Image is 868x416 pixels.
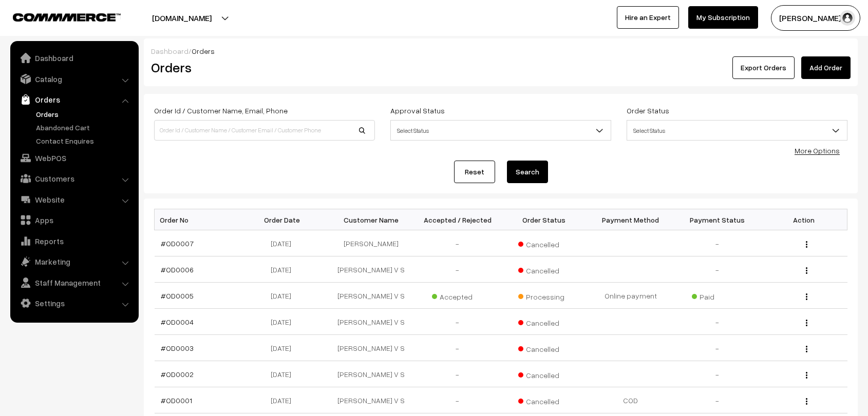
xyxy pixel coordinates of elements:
img: Menu [806,372,807,379]
td: Online payment [588,283,674,309]
label: Approval Status [390,105,445,116]
button: [DOMAIN_NAME] [116,5,248,31]
span: Cancelled [518,341,570,354]
a: Customers [13,169,135,188]
a: Settings [13,294,135,312]
span: Cancelled [518,367,570,381]
a: Reports [13,232,135,250]
td: - [674,230,761,256]
th: Action [761,209,847,230]
label: Order Status [627,105,669,116]
img: Menu [806,241,807,248]
td: [PERSON_NAME] V S [328,335,414,361]
td: [DATE] [241,230,328,256]
a: #OD0001 [161,396,192,405]
button: [PERSON_NAME] V… [771,5,860,31]
img: user [840,10,855,26]
td: - [414,387,501,413]
td: [PERSON_NAME] V S [328,361,414,387]
a: #OD0003 [161,344,194,352]
a: Dashboard [13,49,135,67]
span: Cancelled [518,393,570,407]
td: [PERSON_NAME] V S [328,387,414,413]
td: - [674,335,761,361]
a: Website [13,190,135,209]
td: - [674,387,761,413]
a: Apps [13,211,135,229]
img: Menu [806,398,807,405]
span: Processing [518,289,570,302]
th: Order Status [501,209,588,230]
img: COMMMERCE [13,13,121,21]
a: Reset [454,161,495,183]
span: Select Status [390,120,611,141]
a: Staff Management [13,273,135,292]
a: Dashboard [151,47,188,55]
a: #OD0005 [161,291,194,300]
td: [PERSON_NAME] V S [328,309,414,335]
span: Orders [192,47,215,55]
td: - [414,309,501,335]
span: Cancelled [518,263,570,276]
img: Menu [806,293,807,300]
a: WebPOS [13,149,135,167]
a: My Subscription [688,6,758,29]
span: Select Status [627,122,847,140]
span: Select Status [627,120,847,141]
td: - [414,256,501,283]
a: Hire an Expert [617,6,679,29]
div: / [151,46,851,56]
img: Menu [806,267,807,274]
td: [PERSON_NAME] V S [328,256,414,283]
button: Search [507,161,548,183]
td: [PERSON_NAME] [328,230,414,256]
td: - [414,361,501,387]
td: - [414,335,501,361]
a: Add Order [801,56,851,79]
th: Order No [155,209,241,230]
th: Payment Method [588,209,674,230]
td: [PERSON_NAME] V S [328,283,414,309]
span: Select Status [391,122,611,140]
span: Accepted [432,289,483,302]
td: [DATE] [241,256,328,283]
td: - [674,361,761,387]
a: #OD0007 [161,239,194,248]
span: Cancelled [518,315,570,328]
a: More Options [795,146,840,155]
span: Paid [692,289,743,302]
a: Marketing [13,252,135,271]
span: Cancelled [518,236,570,250]
label: Order Id / Customer Name, Email, Phone [154,105,288,116]
td: [DATE] [241,335,328,361]
td: - [414,230,501,256]
th: Order Date [241,209,328,230]
td: COD [588,387,674,413]
input: Order Id / Customer Name / Customer Email / Customer Phone [154,120,375,141]
a: #OD0004 [161,318,194,326]
td: [DATE] [241,283,328,309]
a: #OD0006 [161,265,194,274]
a: Abandoned Cart [33,122,135,133]
img: Menu [806,346,807,352]
a: Contact Enquires [33,135,135,146]
th: Payment Status [674,209,761,230]
a: COMMMERCE [13,10,103,23]
a: Catalog [13,70,135,88]
a: Orders [33,109,135,120]
img: Menu [806,320,807,326]
button: Export Orders [732,56,795,79]
td: [DATE] [241,387,328,413]
a: Orders [13,90,135,109]
th: Customer Name [328,209,414,230]
th: Accepted / Rejected [414,209,501,230]
h2: Orders [151,60,374,75]
a: #OD0002 [161,370,194,379]
td: [DATE] [241,309,328,335]
td: - [674,256,761,283]
td: - [674,309,761,335]
td: [DATE] [241,361,328,387]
